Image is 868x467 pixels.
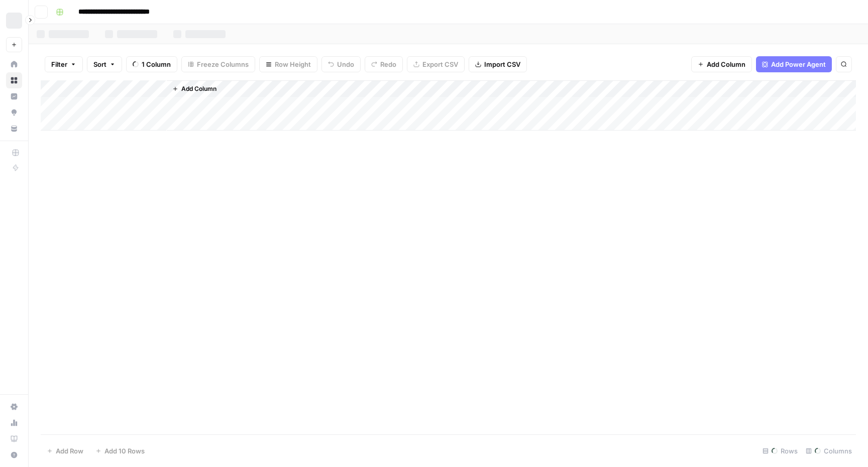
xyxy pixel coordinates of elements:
[168,82,221,95] button: Add Column
[6,447,22,463] button: Help + Support
[6,88,22,104] a: Insights
[380,59,396,69] span: Redo
[758,443,802,459] div: Rows
[469,56,527,72] button: Import CSV
[126,56,177,72] button: 1 Column
[56,446,83,456] span: Add Row
[259,56,317,72] button: Row Height
[181,56,255,72] button: Freeze Columns
[6,104,22,121] a: Opportunities
[41,443,89,459] button: Add Row
[6,56,22,72] a: Home
[51,59,67,69] span: Filter
[45,56,83,72] button: Filter
[197,59,249,69] span: Freeze Columns
[275,59,311,69] span: Row Height
[321,56,361,72] button: Undo
[756,56,832,72] button: Add Power Agent
[771,59,826,69] span: Add Power Agent
[707,59,745,69] span: Add Column
[407,56,465,72] button: Export CSV
[181,84,216,93] span: Add Column
[802,443,856,459] div: Columns
[6,415,22,431] a: Usage
[104,446,145,456] span: Add 10 Rows
[365,56,403,72] button: Redo
[89,443,151,459] button: Add 10 Rows
[93,59,106,69] span: Sort
[422,59,458,69] span: Export CSV
[6,399,22,415] a: Settings
[6,121,22,137] a: Your Data
[691,56,752,72] button: Add Column
[142,59,171,69] span: 1 Column
[6,72,22,88] a: Browse
[337,59,354,69] span: Undo
[87,56,122,72] button: Sort
[6,431,22,447] a: Learning Hub
[484,59,520,69] span: Import CSV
